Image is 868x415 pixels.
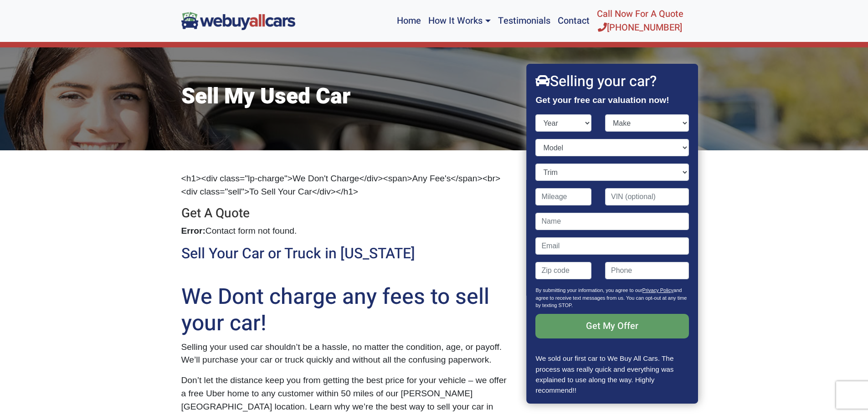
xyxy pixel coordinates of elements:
h2: Selling your car? [536,73,689,90]
input: Name [536,213,689,230]
h3: Get A Quote [181,206,514,221]
strong: Get your free car valuation now! [536,95,669,105]
h2: Sell Your Car or Truck in [US_STATE] [181,245,514,262]
h1: Sell My Used Car [181,84,514,110]
p: <h1><div class="lp-charge">We Don't Charge</div><span>Any Fee's</span><br><div class="sell">To Se... [181,172,514,199]
h2: We Dont charge any fees to sell your car! [181,284,514,337]
input: Phone [605,262,689,279]
img: We Buy All Cars in NJ logo [181,12,295,30]
strong: Error: [181,226,205,236]
a: Contact [554,4,593,38]
input: Get My Offer [536,314,689,338]
input: Email [536,237,689,255]
p: Contact form not found. [181,225,514,238]
input: Mileage [536,188,592,205]
p: By submitting your information, you agree to our and agree to receive text messages from us. You ... [536,287,689,314]
a: Testimonials [494,4,554,38]
input: Zip code [536,262,592,279]
p: We sold our first car to We Buy All Cars. The process was really quick and everything was explain... [536,353,689,395]
a: Call Now For A Quote[PHONE_NUMBER] [593,4,687,38]
a: Home [393,4,425,38]
p: Selling your used car shouldn’t be a hassle, no matter the condition, age, or payoff. We’ll purch... [181,341,514,367]
input: VIN (optional) [605,188,689,205]
p: Google Review - [PERSON_NAME] [536,403,689,413]
a: Privacy Policy [642,287,673,293]
form: Contact form [536,114,689,353]
a: How It Works [425,4,494,38]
